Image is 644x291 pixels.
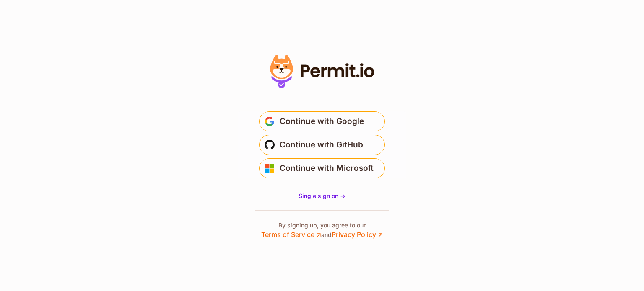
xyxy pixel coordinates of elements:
button: Continue with Microsoft [259,158,385,178]
a: Privacy Policy ↗ [332,230,383,239]
a: Single sign on -> [299,192,345,200]
span: Continue with Microsoft [280,162,374,175]
span: Continue with Google [280,115,364,128]
p: By signing up, you agree to our and [261,221,383,239]
a: Terms of Service ↗ [261,230,321,239]
button: Continue with Google [259,111,385,131]
span: Single sign on -> [299,192,345,199]
button: Continue with GitHub [259,135,385,155]
span: Continue with GitHub [280,138,363,152]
